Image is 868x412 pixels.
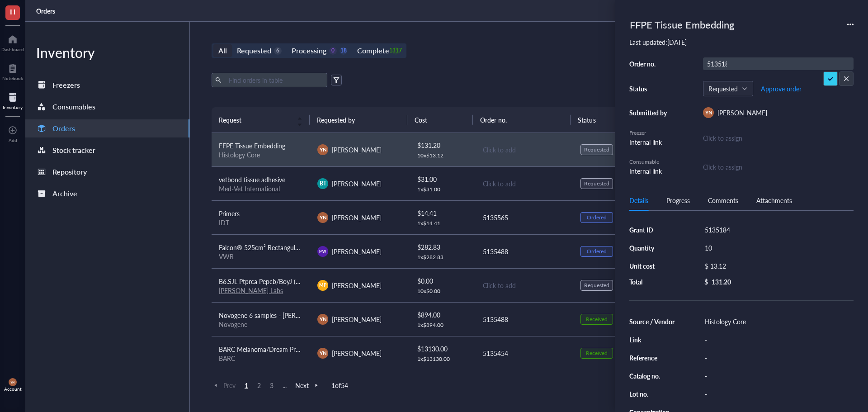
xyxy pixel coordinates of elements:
a: Inventory [3,90,23,110]
div: Click to add [483,145,566,155]
div: Internal link [629,137,670,147]
div: Received [586,316,608,323]
div: Click to assign [703,162,854,172]
div: Total [629,278,675,286]
a: Med-Vet International [219,184,280,193]
div: 1 x $ 31.00 [417,186,468,193]
div: Archive [52,187,77,200]
span: MW [319,249,326,254]
a: Archive [25,185,189,203]
div: 1 x $ 894.00 [417,322,468,329]
div: Internal link [629,166,670,176]
div: Reference [629,354,675,362]
div: Freezers [52,79,80,91]
div: VWR [219,252,303,260]
div: $ 13130.00 [417,344,468,354]
a: Orders [25,119,189,137]
div: Details [629,195,648,205]
span: [PERSON_NAME] [332,179,382,188]
div: - [701,333,854,346]
a: Notebook [2,61,23,81]
div: 5135184 [701,223,854,236]
div: Click to add [483,179,566,189]
div: $ 31.00 [417,174,468,184]
div: Grant ID [629,226,675,234]
span: Falcon® 525cm² Rectangular Straight Neck Cell Culture Multi-Flask, 3-layer with Vented Cap [219,243,477,252]
div: Novogene [219,320,303,328]
div: Requested [584,146,609,153]
div: Click to add [483,280,566,290]
span: Next [295,381,321,389]
div: 5135488 [483,246,566,256]
div: 1317 [392,47,400,55]
div: Requested [584,282,609,289]
span: 3 [266,381,277,389]
span: YN [319,213,326,221]
div: Attachments [756,195,792,205]
th: Order no. [473,107,571,133]
div: Requested [237,44,271,57]
span: 1 [241,381,252,389]
a: Stock tracker [25,141,189,159]
div: Status [629,85,670,93]
td: 5135488 [475,302,573,336]
div: 5135488 [483,314,566,324]
div: 1 x $ 14.41 [417,220,468,227]
div: Quantity [629,244,675,252]
div: 10 [701,242,854,254]
div: Last updated: [DATE] [629,38,854,46]
div: $ 0.00 [417,276,468,286]
div: Consumable [629,158,670,166]
span: [PERSON_NAME] [332,145,382,154]
span: YN [10,380,15,384]
input: Find orders in table [225,73,324,87]
a: Consumables [25,98,189,116]
div: Processing [292,44,326,57]
div: 6 [274,47,282,55]
span: H [10,6,15,17]
div: 1 x $ 13130.00 [417,355,468,363]
th: Request [212,107,310,133]
a: Freezers [25,76,189,94]
div: 10 x $ 0.00 [417,288,468,295]
div: Orders [52,122,75,135]
div: Catalog no. [629,372,675,380]
div: $ 894.00 [417,310,468,320]
div: Complete [357,44,389,57]
div: 5135565 [483,213,566,223]
div: 131.20 [712,278,731,286]
span: ... [279,381,290,389]
div: 5135454 [483,348,566,358]
th: Cost [407,107,472,133]
div: FFPE Tissue Embedding [626,14,738,34]
span: [PERSON_NAME] [332,247,382,256]
span: [PERSON_NAME] [717,108,767,117]
div: 18 [340,47,347,55]
div: Notebook [2,76,23,81]
span: FFPE Tissue Embedding [219,141,285,150]
div: Freezer [629,129,670,137]
span: MP [320,282,326,289]
span: 1 of 54 [331,381,348,389]
div: - [701,351,854,364]
span: Novogene 6 samples - [PERSON_NAME] [219,311,332,320]
td: 5135454 [475,336,573,370]
td: Click to add [475,268,573,302]
span: BT [320,180,326,188]
span: YN [319,146,326,153]
div: Lot no. [629,390,675,398]
td: Click to add [475,133,573,167]
div: 10 x $ 13.12 [417,152,468,159]
div: Repository [52,166,87,178]
th: Status [571,107,636,133]
div: 0 [329,47,337,55]
div: Ordered [587,214,607,221]
div: Dashboard [1,47,24,52]
div: Histology Core [219,151,303,159]
div: - [701,388,854,400]
div: 1 x $ 282.83 [417,254,468,261]
div: segmented control [212,43,406,58]
div: Inventory [3,104,23,110]
div: Order no. [629,60,670,68]
span: Requested [708,85,746,93]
